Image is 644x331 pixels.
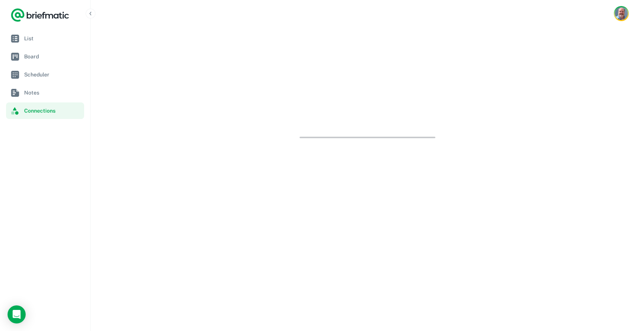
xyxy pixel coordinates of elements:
span: Scheduler [24,70,81,79]
div: Load Chat [8,305,26,323]
a: Notes [6,84,84,101]
span: Connections [24,107,81,115]
a: Logo [11,8,69,23]
a: Scheduler [6,66,84,83]
a: Connections [6,102,84,119]
a: List [6,30,84,47]
span: Board [24,52,81,61]
img: Kevin Tart [615,7,628,20]
a: Board [6,48,84,65]
span: List [24,34,81,43]
button: Account button [614,6,629,21]
span: Notes [24,88,81,97]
